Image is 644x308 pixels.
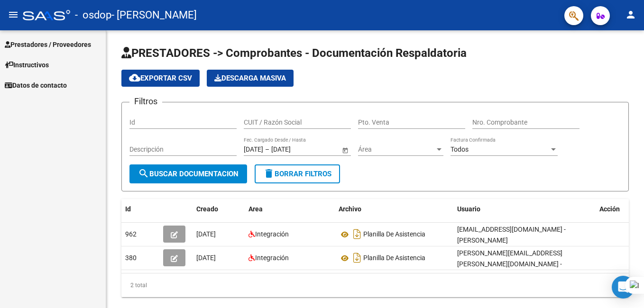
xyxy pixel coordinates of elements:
input: Start date [244,145,263,154]
span: Integración [255,254,289,262]
input: End date [271,145,318,154]
datatable-header-cell: Archivo [335,199,453,219]
i: Descargar documento [351,250,363,265]
span: Planilla De Asistencia [363,254,425,262]
span: Usuario [457,205,480,213]
span: Área [358,145,435,154]
span: [DATE] [196,230,216,238]
span: Prestadores / Proveedores [5,39,91,50]
span: Descarga Masiva [214,74,286,82]
mat-icon: cloud_download [129,72,140,83]
span: Acción [599,205,620,213]
button: Open calendar [340,145,350,155]
button: Exportar CSV [121,70,200,87]
span: - osdop [75,5,111,26]
span: 962 [125,230,137,238]
span: Planilla De Asistencia [363,231,425,238]
span: Archivo [339,205,361,213]
button: Descarga Masiva [207,70,294,87]
mat-icon: delete [263,168,275,179]
span: Id [125,205,131,213]
button: Buscar Documentacion [129,164,247,183]
span: Buscar Documentacion [138,170,239,178]
span: Instructivos [5,60,49,70]
i: Descargar documento [351,226,363,242]
span: Todos [451,145,469,153]
datatable-header-cell: Area [245,199,335,219]
span: - [PERSON_NAME] [111,5,197,26]
span: Datos de contacto [5,80,67,91]
datatable-header-cell: Acción [596,199,643,219]
span: – [265,145,269,154]
span: [EMAIL_ADDRESS][DOMAIN_NAME] - [PERSON_NAME] [457,226,566,244]
span: Integración [255,230,289,238]
div: 2 total [121,273,629,297]
datatable-header-cell: Usuario [453,199,596,219]
span: [DATE] [196,254,216,262]
mat-icon: menu [8,9,19,20]
app-download-masive: Descarga masiva de comprobantes (adjuntos) [207,70,294,87]
span: [PERSON_NAME][EMAIL_ADDRESS][PERSON_NAME][DOMAIN_NAME] - [PERSON_NAME] [457,249,562,279]
span: Exportar CSV [129,74,192,82]
span: Area [248,205,263,213]
div: Open Intercom Messenger [612,276,635,299]
span: PRESTADORES -> Comprobantes - Documentación Respaldatoria [121,46,467,60]
datatable-header-cell: Id [121,199,159,219]
datatable-header-cell: Creado [193,199,245,219]
mat-icon: search [138,168,149,179]
button: Borrar Filtros [255,164,340,183]
span: Borrar Filtros [263,170,331,178]
h3: Filtros [129,95,162,108]
span: Creado [196,205,218,213]
mat-icon: person [625,9,636,20]
span: 380 [125,254,137,262]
